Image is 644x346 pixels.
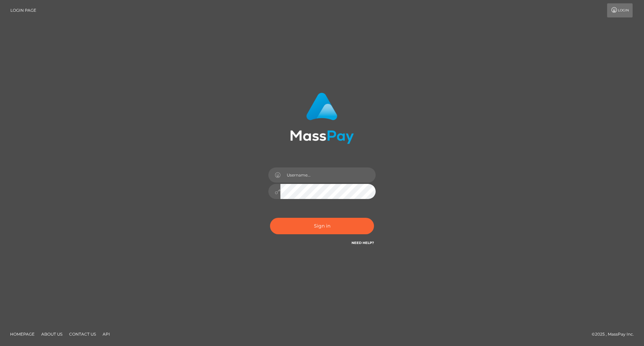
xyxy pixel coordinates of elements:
img: MassPay Login [290,93,354,144]
a: Contact Us [66,329,99,339]
div: © 2025 , MassPay Inc. [592,331,639,338]
a: API [100,329,113,339]
input: Username... [280,167,376,183]
a: About Us [39,329,65,339]
a: Homepage [7,329,37,339]
button: Sign in [270,218,374,234]
a: Login Page [10,3,36,17]
a: Login [607,3,633,17]
a: Need Help? [352,241,374,245]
